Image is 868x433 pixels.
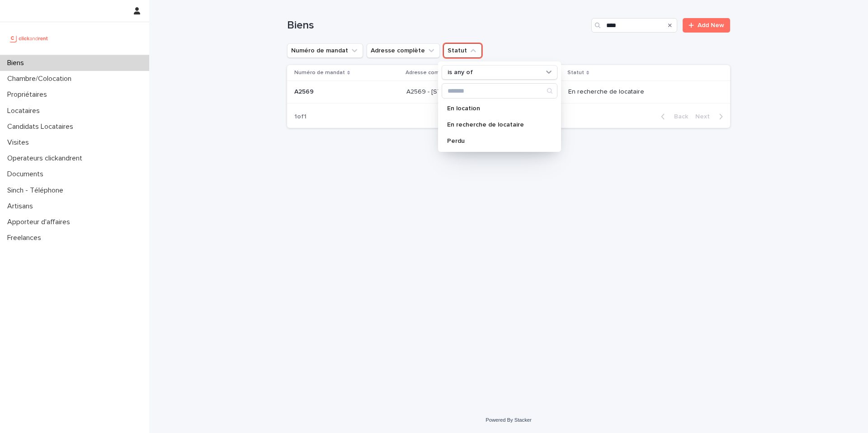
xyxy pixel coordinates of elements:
p: Numéro de mandat [294,68,345,78]
p: En location [447,105,543,112]
p: 1 of 1 [287,106,314,128]
button: Next [692,113,730,121]
a: Powered By Stacker [486,417,531,423]
span: Next [695,113,715,120]
p: Freelances [4,234,48,242]
span: Add New [698,22,724,28]
p: Documents [4,170,51,179]
p: Biens [4,59,31,67]
span: Back [669,113,688,120]
a: Add New [683,18,730,33]
p: En recherche de locataire [447,122,543,128]
input: Search [442,84,557,98]
button: Adresse complète [367,43,440,58]
tr: A2569A2569 A2569 - [STREET_ADDRESS]A2569 - [STREET_ADDRESS] En recherche de locataire [287,81,730,104]
p: Candidats Locataires [4,122,80,131]
p: Perdu [447,138,543,144]
p: Apporteur d'affaires [4,218,77,226]
p: Operateurs clickandrent [4,154,90,163]
p: Locataires [4,107,47,115]
input: Search [591,18,677,33]
p: En recherche de locataire [568,88,716,96]
p: Artisans [4,202,40,211]
div: Search [442,83,557,99]
p: Propriétaires [4,90,54,99]
button: Statut [443,43,482,58]
button: Back [654,113,692,121]
p: A2569 [294,86,316,96]
p: Sinch - Téléphone [4,186,71,195]
p: Statut [567,68,584,78]
p: Chambre/Colocation [4,75,79,83]
p: Adresse complète [406,68,453,78]
h1: Biens [287,19,588,32]
img: UCB0brd3T0yccxBKYDjQ [7,29,51,47]
p: Visites [4,138,36,147]
button: Numéro de mandat [287,43,363,58]
p: is any of [448,69,473,76]
p: A2569 - [STREET_ADDRESS] [406,86,493,96]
